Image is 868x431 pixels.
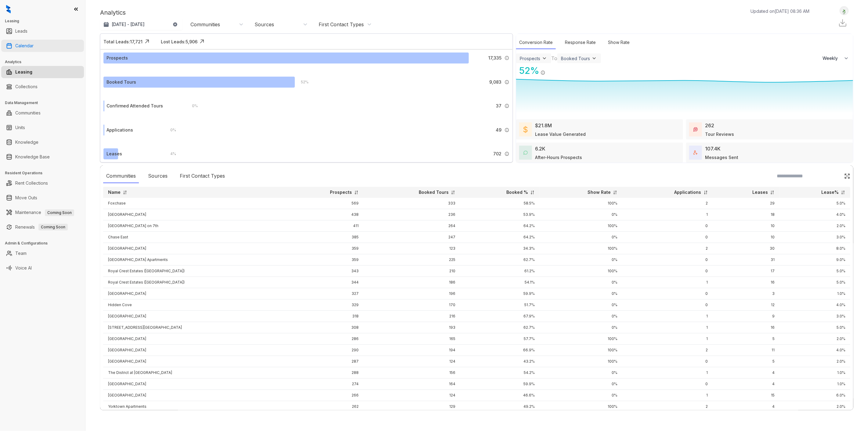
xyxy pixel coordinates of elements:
td: 327 [283,288,363,299]
div: First Contact Types [177,169,228,183]
p: [DATE] - [DATE] [112,21,145,27]
p: Applications [675,189,701,195]
a: Leasing [15,66,32,78]
td: 53.9% [460,209,540,220]
a: Collections [15,81,38,93]
span: 702 [493,150,501,157]
a: Calendar [15,40,34,52]
td: 286 [283,333,363,345]
div: Applications [107,127,133,133]
td: 8.0% [779,243,850,254]
a: Leads [15,25,27,37]
a: Units [15,121,25,134]
td: 5.0% [779,198,850,209]
div: Lease Value Generated [535,131,586,137]
td: 333 [363,198,460,209]
td: 0% [540,390,622,401]
li: Knowledge [1,136,84,148]
td: [GEOGRAPHIC_DATA] [103,378,283,390]
td: 31 [713,254,780,266]
td: [GEOGRAPHIC_DATA] [103,356,283,367]
td: 3 [713,288,780,299]
td: 17 [713,266,780,277]
td: 0 [622,356,713,367]
td: 1 [622,322,713,333]
td: 49.2% [460,401,540,412]
img: sorting [451,190,455,195]
a: Communities [15,107,41,119]
img: logo [6,5,11,13]
img: Info [505,56,509,60]
img: ViewFilterArrow [541,55,548,61]
a: RenewalsComing Soon [15,221,68,233]
div: Communities [103,169,139,183]
td: 2 [622,243,713,254]
td: Hidden Cove [103,299,283,311]
td: 308 [283,322,363,333]
img: AfterHoursConversations [523,150,528,155]
td: 67.9% [460,311,540,322]
td: 18 [713,209,780,220]
td: Royal Crest Estates ([GEOGRAPHIC_DATA]) [103,266,283,277]
td: 2.0% [779,220,850,232]
span: 17,335 [488,55,501,61]
td: 4 [713,401,780,412]
td: 344 [283,277,363,288]
td: [GEOGRAPHIC_DATA] [103,345,283,356]
td: 43.2% [460,356,540,367]
td: 100% [540,333,622,345]
div: 52 % [295,79,309,85]
li: Units [1,121,84,134]
td: 225 [363,254,460,266]
p: Leases [752,189,768,195]
td: 0% [540,209,622,220]
td: 0 [622,299,713,311]
li: Collections [1,81,84,93]
td: 288 [283,367,363,378]
td: 61.2% [460,266,540,277]
p: Prospects [330,189,352,195]
span: Weekly [823,55,841,61]
div: 0 % [165,127,176,133]
td: 57.7% [460,333,540,345]
td: 1 [622,311,713,322]
td: Yorktown Apartments [103,401,283,412]
td: 194 [363,345,460,356]
span: 37 [496,103,501,109]
td: 2 [622,345,713,356]
img: sorting [530,190,535,195]
td: 1 [622,333,713,345]
td: 129 [363,401,460,412]
td: 3.0% [779,311,850,322]
td: 4.0% [779,345,850,356]
li: Leasing [1,66,84,78]
img: SearchIcon [831,173,837,179]
td: 0 [622,232,713,243]
td: 290 [283,345,363,356]
td: 0 [622,220,713,232]
p: Booked % [506,189,528,195]
td: 266 [283,390,363,401]
td: 9 [713,311,780,322]
div: To [551,55,557,62]
td: 46.6% [460,390,540,401]
td: 343 [283,266,363,277]
li: Calendar [1,40,84,52]
span: 9,083 [489,79,501,85]
td: 0% [540,254,622,266]
td: The District at [GEOGRAPHIC_DATA] [103,367,283,378]
td: 264 [363,220,460,232]
td: 0% [540,299,622,311]
div: 52 % [516,64,539,78]
img: Info [541,70,545,75]
td: 124 [363,356,460,367]
td: 100% [540,345,622,356]
td: 274 [283,378,363,390]
td: 5 [713,333,780,345]
td: 6.0% [779,390,850,401]
td: 15 [713,390,780,401]
td: [GEOGRAPHIC_DATA] [103,311,283,322]
img: UserAvatar [840,8,848,14]
a: Knowledge Base [15,151,50,163]
li: Team [1,247,84,259]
